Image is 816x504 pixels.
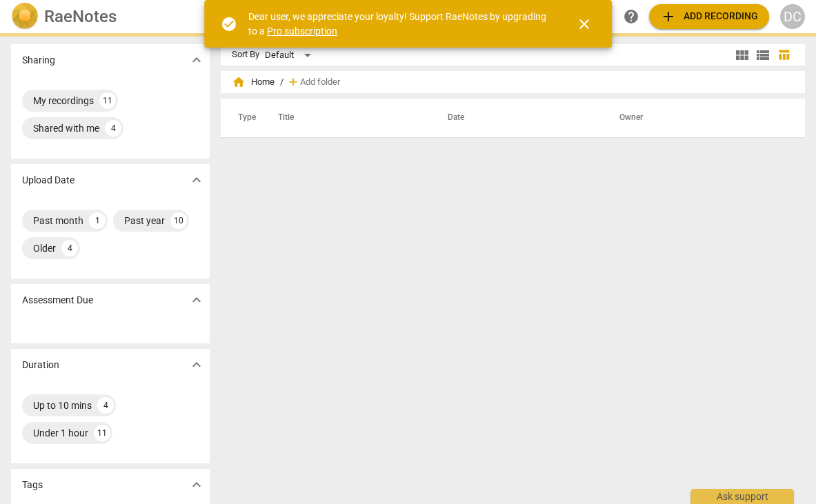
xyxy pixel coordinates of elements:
[649,4,769,29] button: Upload
[22,478,43,492] p: Tags
[33,94,94,108] div: My recordings
[286,75,300,89] span: add
[186,170,207,190] button: Show more
[186,290,207,310] button: Show more
[33,241,56,255] div: Older
[300,77,340,88] span: Add folder
[265,44,316,66] div: Default
[33,121,99,135] div: Shared with me
[11,3,207,30] a: LogoRaeNotes
[186,50,207,70] button: Show more
[188,476,205,493] span: expand_more
[619,4,644,29] a: Help
[755,47,771,63] span: view_list
[623,8,639,25] span: help
[753,45,773,65] button: List view
[22,53,55,68] p: Sharing
[232,75,246,89] span: home
[44,7,117,26] h2: RaeNotes
[660,8,677,25] span: add
[780,4,805,29] button: DC
[232,75,275,89] span: Home
[22,293,93,308] p: Assessment Due
[105,120,121,137] div: 4
[94,425,110,441] div: 11
[33,426,88,440] div: Under 1 hour
[170,212,187,229] div: 10
[280,77,283,88] span: /
[261,99,431,137] th: Title
[576,16,593,32] span: close
[124,214,165,228] div: Past year
[773,45,794,65] button: Table view
[11,3,39,30] img: Logo
[690,489,794,504] div: Ask support
[431,99,603,137] th: Date
[188,52,205,68] span: expand_more
[188,292,205,308] span: expand_more
[232,50,259,60] div: Sort By
[732,45,753,65] button: Tile view
[22,358,59,372] p: Duration
[33,399,92,412] div: Up to 10 mins
[186,354,207,375] button: Show more
[61,240,78,256] div: 4
[603,99,790,137] th: Owner
[660,8,758,25] span: Add recording
[734,47,750,63] span: view_module
[97,397,114,414] div: 4
[248,10,552,38] div: Dear user, we appreciate your loyalty! Support RaeNotes by upgrading to a
[33,214,83,228] div: Past month
[568,8,601,41] button: Close
[777,48,790,61] span: table_chart
[89,212,106,229] div: 1
[22,173,74,188] p: Upload Date
[99,92,116,109] div: 11
[227,99,261,137] th: Type
[221,16,237,32] span: check_circle
[267,26,337,37] a: Pro subscription
[186,474,207,495] button: Show more
[188,356,205,373] span: expand_more
[188,172,205,188] span: expand_more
